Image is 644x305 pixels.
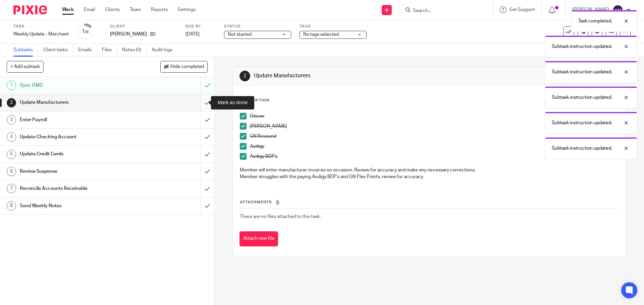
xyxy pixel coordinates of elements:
div: 3 [7,115,16,125]
span: There are no files attached to this task. [240,214,321,219]
a: Audit logs [152,44,177,57]
h1: Update Checking Account [20,132,136,142]
a: Emails [78,44,97,57]
a: Email [84,6,95,13]
span: No tags selected [303,32,339,37]
h1: Update Manufacturers [20,97,136,107]
span: Hide completed [170,64,204,70]
span: [DATE] [185,32,200,36]
p: Subtask instruction updated. [552,43,612,50]
p: GN Resound [250,133,619,140]
a: Clients [105,6,120,13]
div: 6 [7,167,16,176]
h1: Enter Payroll [20,115,136,125]
span: Attachments [240,200,272,204]
div: Weekly Update - Merchant [13,31,69,37]
label: Tags [300,24,367,29]
label: Status [224,24,291,29]
a: Files [102,44,117,57]
p: Subtask instruction updated. [552,120,612,126]
a: Work [62,6,74,13]
p: Oticon [250,113,619,120]
p: Member struggles with the paying Audigy BDF's and GN Flex Points, review for accuracy [240,173,619,180]
p: Subtask instruction updated. [552,69,612,75]
small: /8 [85,30,89,34]
div: 4 [7,132,16,142]
p: [PERSON_NAME] [250,123,619,130]
h1: Send Weekly Notes [20,201,136,211]
span: Not started [228,32,252,37]
p: Audigy [250,143,619,150]
h1: Reconcile Accounts Receivable [20,183,136,194]
button: Hide completed [160,61,208,72]
p: Member will enter manufacturer invoices on occasion. Review for accuracy and make any necessary c... [240,167,619,173]
div: 8 [7,201,16,211]
p: Audigy BDF's [250,153,619,160]
div: 2 [239,71,250,81]
p: Task completed. [578,18,612,24]
label: Task [13,24,69,29]
button: Attach new file [239,231,278,246]
img: svg%3E [612,5,623,15]
a: Reports [151,6,168,13]
a: Client tasks [43,44,73,57]
h1: Update Manufacturers [254,72,444,79]
div: 1 [82,28,89,35]
button: + Add subtask [7,61,44,72]
h1: Sync OMS [20,80,136,90]
a: Team [130,6,141,13]
label: Due by [185,24,216,29]
img: Pixie [13,5,47,14]
a: Subtasks [13,44,38,57]
p: [PERSON_NAME] [110,31,147,37]
div: 5 [7,150,16,159]
h1: Update Credit Cards [20,149,136,159]
p: Subtask instruction updated. [552,94,612,101]
p: Description [239,98,269,103]
div: 7 [7,184,16,193]
p: Subtask instruction updated. [552,145,612,152]
a: Settings [178,6,196,13]
h1: Review Suspense [20,166,136,176]
div: 1 [7,81,16,90]
label: Client [110,24,177,29]
a: Notes (0) [122,44,147,57]
div: 2 [7,98,16,107]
